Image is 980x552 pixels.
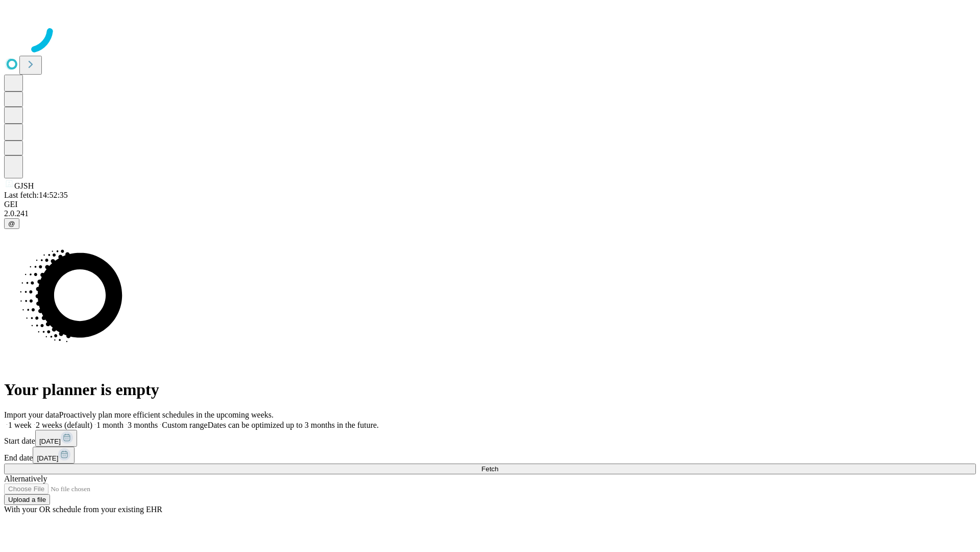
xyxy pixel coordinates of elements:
[4,380,976,399] h1: Your planner is empty
[8,220,15,227] span: @
[4,505,162,514] span: With your OR schedule from your existing EHR
[128,421,158,429] span: 3 months
[8,421,32,429] span: 1 week
[481,465,498,473] span: Fetch
[4,200,976,209] div: GEI
[4,447,976,464] div: End date
[4,464,976,474] button: Fetch
[37,454,58,462] span: [DATE]
[59,410,274,419] span: Proactively plan more efficient schedules in the upcoming weeks.
[96,421,124,429] span: 1 month
[4,191,68,199] span: Last fetch: 14:52:35
[4,430,976,447] div: Start date
[14,181,34,190] span: GJSH
[4,410,59,419] span: Import your data
[36,421,92,429] span: 2 weeks (default)
[35,430,77,447] button: [DATE]
[4,209,976,218] div: 2.0.241
[208,421,379,429] span: Dates can be optimized up to 3 months in the future.
[4,474,47,483] span: Alternatively
[4,494,50,505] button: Upload a file
[33,447,75,464] button: [DATE]
[4,218,19,229] button: @
[39,438,61,445] span: [DATE]
[162,421,207,429] span: Custom range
